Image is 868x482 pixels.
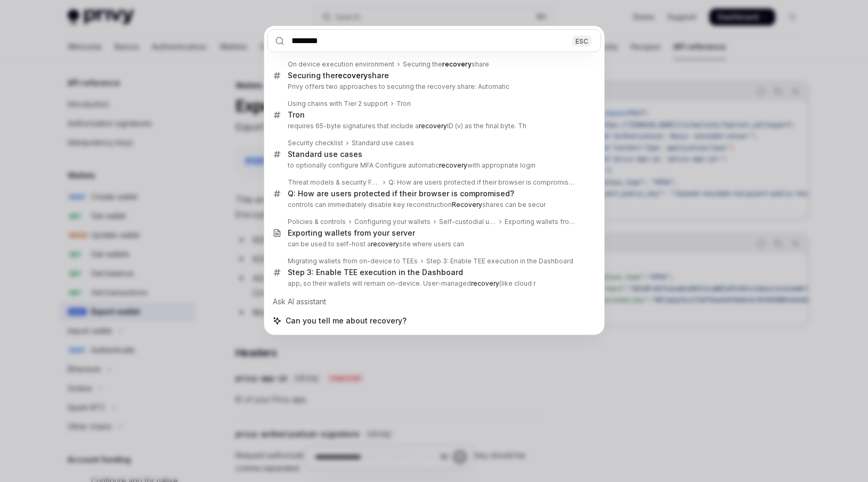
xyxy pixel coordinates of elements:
[352,139,414,147] div: Standard use cases
[288,60,394,69] div: On device execution environment
[288,189,514,198] div: Q: How are users protected if their browser is compromised?
[288,139,343,147] div: Security checklist
[442,60,472,68] b: recovery
[288,122,579,130] p: requires 65-byte signatures that include a ID (v) as the final byte. Th
[288,71,389,80] div: Securing the share
[288,201,579,209] p: controls can immediately disable key reconstruction shares can be secur
[288,240,579,248] p: can be used to self-host a site where users can
[354,218,431,226] div: Configuring your wallets
[288,257,418,265] div: Migrating wallets from on-device to TEEs
[288,279,579,288] p: app, so their wallets will remain on-device. User-managed (like cloud r
[288,218,346,226] div: Policies & controls
[288,99,388,108] div: Using chains with Tier 2 support
[288,149,362,159] div: Standard use cases
[572,35,591,46] div: ESC
[388,178,579,187] div: Q: How are users protected if their browser is compromised?
[426,257,573,265] div: Step 3: Enable TEE execution in the Dashboard
[288,268,463,277] div: Step 3: Enable TEE execution in the Dashboard
[396,99,411,108] div: Tron
[471,279,499,287] b: recovery
[403,60,489,69] div: Securing the share
[267,292,601,311] div: Ask AI assistant
[286,315,407,326] span: Can you tell me about recovery?
[371,240,399,248] b: recovery
[505,218,579,226] div: Exporting wallets from your server
[439,218,496,226] div: Self-custodial user wallets
[288,161,579,170] p: to optionally configure MFA Configure automatic with appropriate login
[439,161,467,169] b: recovery
[288,110,305,120] div: Tron
[419,122,447,130] b: recovery
[335,71,368,80] b: recovery
[288,82,579,91] p: Privy offers two approaches to securing the recovery share: Automatic
[288,178,380,187] div: Threat models & security FAQ
[452,201,482,209] b: Recovery
[288,228,415,238] div: Exporting wallets from your server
